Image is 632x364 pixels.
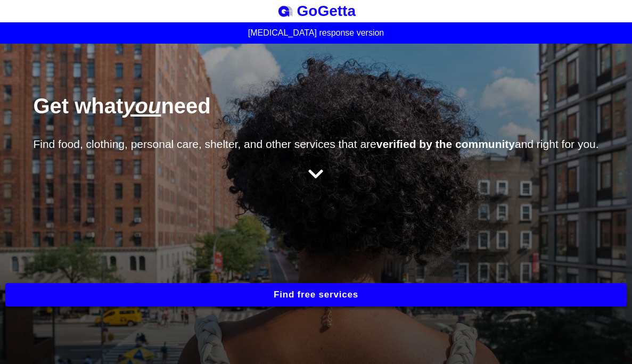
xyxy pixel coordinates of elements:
strong: verified by the community [376,138,515,150]
p: Find food, clothing, personal care, shelter, and other services that are and right for you. [33,136,598,153]
button: Find free services [5,283,627,307]
h1: Get what need [33,93,604,131]
span: you [123,94,161,118]
a: Find free services [5,290,627,299]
